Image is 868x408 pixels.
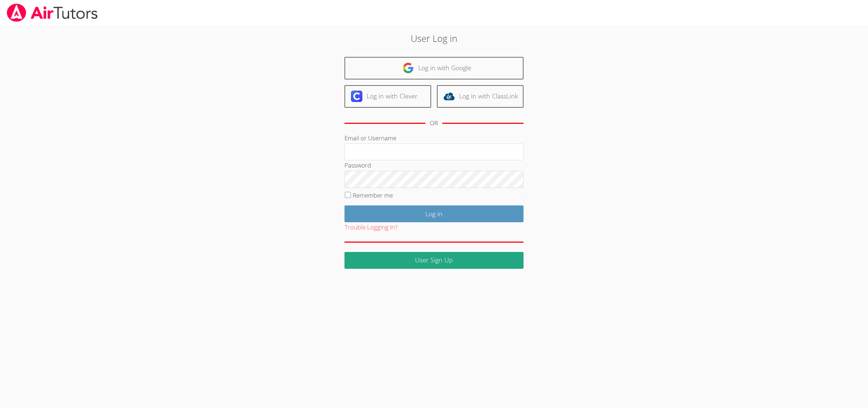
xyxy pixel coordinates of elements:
label: Email or Username [344,134,396,142]
label: Remember me [353,191,393,199]
img: airtutors_banner-c4298cdbf04f3fff15de1276eac7730deb9818008684d7c2e4769d2f7ddbe033.png [6,4,98,22]
label: Password [344,161,371,169]
input: Log in [344,205,524,222]
img: google-logo-50288ca7cdecda66e5e0955fdab243c47b7ad437acaf1139b6f446037453330a.svg [402,62,414,74]
button: Trouble Logging In? [344,222,397,233]
h2: User Log in [200,31,669,45]
a: Log in with Google [344,57,524,79]
img: clever-logo-6eab21bc6e7a338710f1a6ff85c0baf02591cd810cc4098c63d3a4b26e2feb20.svg [351,91,362,102]
img: classlink-logo-d6bb404cc1216ec64c9a2012d9dc4662098be43eaf13dc465df04b49fa7ab582.svg [443,91,455,102]
a: User Sign Up [344,252,524,269]
a: Log in with ClassLink [437,85,524,108]
div: OR [430,118,438,128]
a: Log in with Clever [344,85,431,108]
